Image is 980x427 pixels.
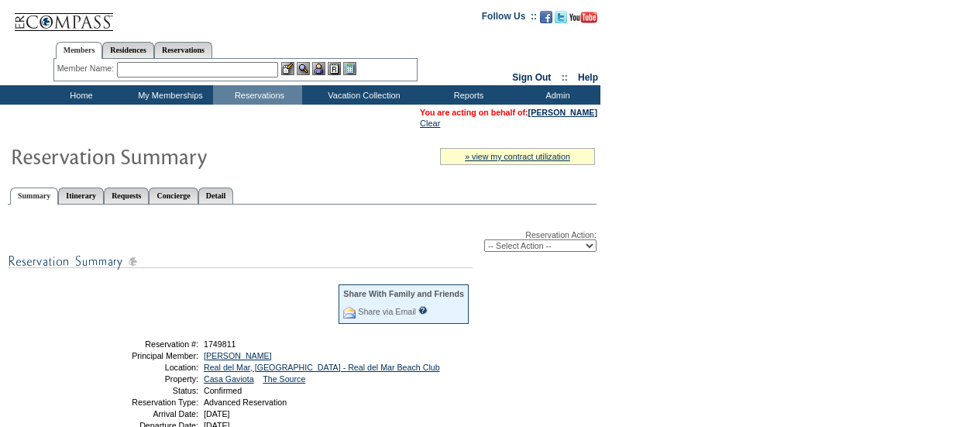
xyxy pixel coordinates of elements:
[56,42,103,59] a: Members
[213,85,302,105] td: Reservations
[569,12,597,23] img: Subscribe to our YouTube Channel
[204,374,254,384] a: Casa Gaviota
[418,306,428,315] input: What is this?
[578,72,598,83] a: Help
[35,85,124,105] td: Home
[88,409,198,418] td: Arrival Date:
[422,85,511,105] td: Reports
[263,374,305,384] a: The Source
[343,289,464,298] div: Share With Family and Friends
[88,374,198,384] td: Property:
[204,398,287,407] span: Advanced Reservation
[540,11,552,23] img: Become our fan on Facebook
[10,188,58,205] a: Summary
[343,62,356,75] img: b_calculator.gif
[8,230,597,252] div: Reservation Action:
[204,351,272,360] a: [PERSON_NAME]
[10,140,320,171] img: Reservaton Summary
[198,188,234,204] a: Detail
[57,62,117,75] div: Member Name:
[555,11,567,23] img: Follow us on Twitter
[58,188,104,204] a: Itinerary
[102,42,154,58] a: Residences
[358,307,416,316] a: Share via Email
[420,119,440,128] a: Clear
[312,62,325,75] img: Impersonate
[555,15,567,25] a: Follow us on Twitter
[204,386,242,395] span: Confirmed
[88,351,198,360] td: Principal Member:
[8,252,473,271] img: subTtlResSummary.gif
[281,62,294,75] img: b_edit.gif
[204,339,236,349] span: 1749811
[528,108,597,117] a: [PERSON_NAME]
[328,62,341,75] img: Reservations
[465,152,570,161] a: » view my contract utilization
[562,72,568,83] span: ::
[302,85,422,105] td: Vacation Collection
[88,398,198,407] td: Reservation Type:
[420,108,597,117] span: You are acting on behalf of:
[204,409,230,418] span: [DATE]
[569,15,597,25] a: Subscribe to our YouTube Channel
[512,72,551,83] a: Sign Out
[149,188,198,204] a: Concierge
[88,386,198,395] td: Status:
[154,42,212,58] a: Reservations
[124,85,213,105] td: My Memberships
[88,339,198,349] td: Reservation #:
[297,62,310,75] img: View
[511,85,600,105] td: Admin
[540,15,552,25] a: Become our fan on Facebook
[204,363,440,372] a: Real del Mar, [GEOGRAPHIC_DATA] - Real del Mar Beach Club
[88,363,198,372] td: Location:
[104,188,149,204] a: Requests
[482,9,537,28] td: Follow Us ::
